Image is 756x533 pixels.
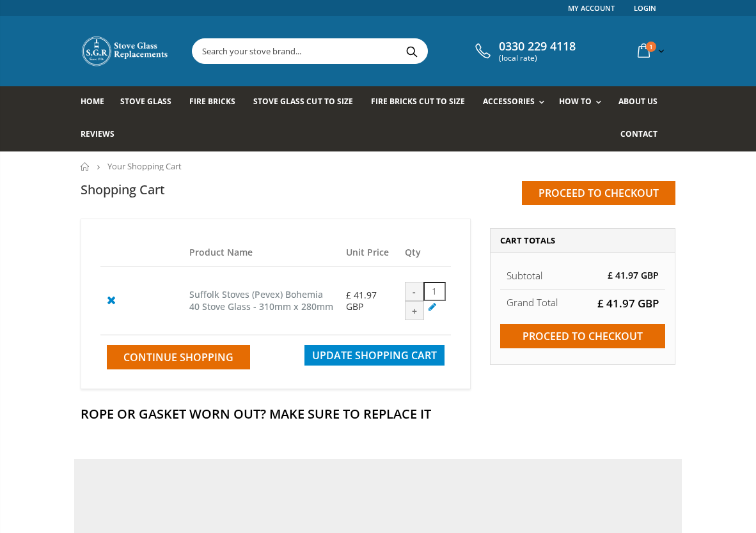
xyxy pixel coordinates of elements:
[107,345,250,369] a: Continue Shopping
[120,96,171,107] span: Stove Glass
[371,86,475,119] a: Fire Bricks Cut To Size
[405,282,424,301] div: -
[253,86,362,119] a: Stove Glass Cut To Size
[620,119,667,151] a: Contact
[483,96,535,107] span: Accessories
[340,238,398,267] th: Unit Price
[371,96,465,107] span: Fire Bricks Cut To Size
[120,86,181,119] a: Stove Glass
[483,86,551,119] a: Accessories
[81,181,165,198] h1: Shopping Cart
[398,238,451,267] th: Qty
[107,160,182,172] span: Your Shopping Cart
[253,96,352,107] span: Stove Glass Cut To Size
[597,296,659,311] span: £ 41.97 GBP
[618,96,658,107] span: About us
[559,96,592,107] span: How To
[500,235,555,246] span: Cart Totals
[346,289,377,313] span: £ 41.97 GBP
[312,348,437,362] span: Update Shopping Cart
[646,42,656,52] span: 1
[189,96,235,107] span: Fire Bricks
[81,96,104,107] span: Home
[81,119,124,151] a: Reviews
[405,301,424,320] div: +
[189,288,333,313] a: Suffolk Stoves (Pevex) Bohemia 40 Stove Glass - 310mm x 280mm
[193,39,545,63] input: Search your stove brand...
[620,128,658,139] span: Contact
[633,38,667,63] a: 1
[500,324,665,348] input: Proceed to checkout
[618,86,667,119] a: About us
[81,86,114,119] a: Home
[507,296,558,309] strong: Grand Total
[304,345,445,366] button: Update Shopping Cart
[123,350,233,364] span: Continue Shopping
[81,128,114,139] span: Reviews
[559,86,608,119] a: How To
[81,35,170,67] img: Stove Glass Replacement
[608,269,659,281] span: £ 41.97 GBP
[522,181,675,205] input: Proceed to checkout
[189,86,245,119] a: Fire Bricks
[183,238,340,267] th: Product Name
[507,269,542,282] span: Subtotal
[397,39,426,63] button: Search
[81,162,90,171] a: Home
[81,405,675,422] h2: Rope Or Gasket Worn Out? Make Sure To Replace It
